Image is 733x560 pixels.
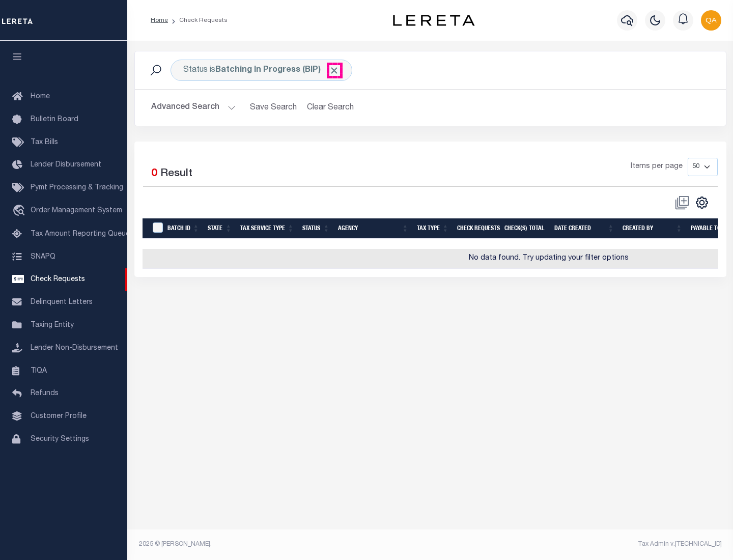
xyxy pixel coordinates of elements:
[151,169,157,179] span: 0
[215,66,340,74] b: Batching In Progress (BIP)
[31,367,47,374] span: TIQA
[131,540,431,549] div: 2025 © [PERSON_NAME].
[701,10,721,31] img: svg+xml;base64,PHN2ZyB4bWxucz0iaHR0cDovL3d3dy53My5vcmcvMjAwMC9zdmciIHBvaW50ZXItZXZlbnRzPSJub25lIi...
[31,322,74,329] span: Taxing Entity
[31,253,55,260] span: SNAPQ
[31,436,89,443] span: Security Settings
[413,218,453,239] th: Tax Type: activate to sort column ascending
[31,276,85,283] span: Check Requests
[618,218,687,239] th: Created By: activate to sort column ascending
[500,218,550,239] th: Check(s) Total
[244,98,303,118] button: Save Search
[31,207,122,214] span: Order Management System
[160,166,192,182] label: Result
[31,231,130,238] span: Tax Amount Reporting Queue
[171,60,352,81] div: Status is
[31,345,118,352] span: Lender Non-Disbursement
[31,299,93,306] span: Delinquent Letters
[151,17,168,23] a: Home
[334,218,413,239] th: Agency: activate to sort column ascending
[438,540,722,549] div: Tax Admin v.[TECHNICAL_ID]
[329,65,340,76] span: Click to Remove
[163,218,204,239] th: Batch Id: activate to sort column ascending
[393,15,474,26] img: logo-dark.svg
[31,139,58,146] span: Tax Bills
[298,218,334,239] th: Status: activate to sort column ascending
[31,161,101,169] span: Lender Disbursement
[31,116,78,123] span: Bulletin Board
[168,16,228,25] li: Check Requests
[236,218,298,239] th: Tax Service Type: activate to sort column ascending
[31,413,87,420] span: Customer Profile
[31,93,50,100] span: Home
[550,218,618,239] th: Date Created: activate to sort column ascending
[12,205,29,218] i: travel_explore
[151,98,236,118] button: Advanced Search
[204,218,236,239] th: State: activate to sort column ascending
[453,218,500,239] th: Check Requests
[303,98,358,118] button: Clear Search
[31,184,123,191] span: Pymt Processing & Tracking
[31,390,59,397] span: Refunds
[631,161,683,173] span: Items per page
